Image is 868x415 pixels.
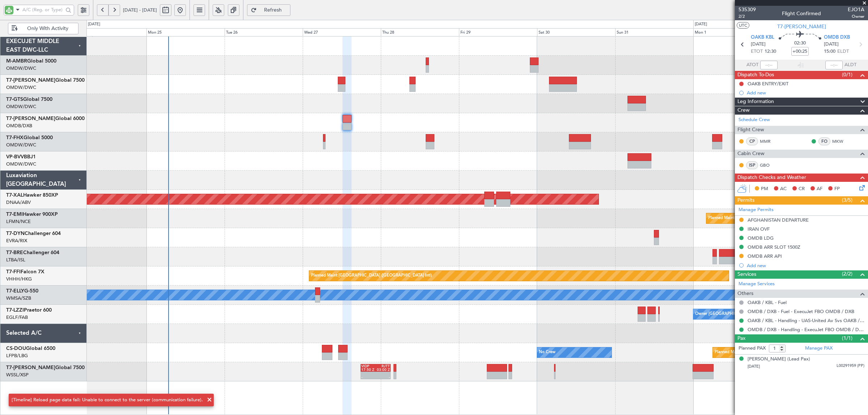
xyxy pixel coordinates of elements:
div: No Crew [539,347,556,358]
a: OAKB / KBL - Fuel [748,299,787,305]
div: VIDP [361,364,376,368]
span: AF [817,185,822,193]
span: T7-LZZI [6,308,24,313]
span: VP-BVV [6,154,24,159]
span: Services [737,270,756,279]
div: Planned Maint Chester [708,213,750,224]
span: Owner [848,13,864,20]
div: OMDB ARR API [748,253,782,259]
div: FO [818,137,830,145]
div: Owner [GEOGRAPHIC_DATA] ([GEOGRAPHIC_DATA]) [695,309,795,320]
input: A/C (Reg. or Type) [22,4,63,15]
a: LFMN/NCE [6,218,31,225]
span: Cabin Crew [737,150,765,158]
span: 2/2 [739,13,756,20]
div: Sat 30 [537,28,615,37]
div: Add new [747,262,864,269]
div: - [361,376,376,379]
a: OMDW/DWC [6,142,36,148]
span: CR [799,185,805,193]
a: DNAA/ABV [6,199,31,206]
span: T7-[PERSON_NAME] [777,23,826,30]
a: T7-FHXGlobal 5000 [6,135,53,140]
button: Only With Activity [8,23,78,34]
div: Flight Confirmed [782,10,821,17]
span: L00291959 (PP) [837,363,864,369]
a: OMDW/DWC [6,65,36,72]
a: OMDB/DXB [6,123,32,129]
a: T7-[PERSON_NAME]Global 7500 [6,78,85,83]
span: OAKB KBL [751,34,774,41]
a: WMSA/SZB [6,295,31,301]
span: [DATE] [824,41,839,48]
div: [DATE] [88,21,100,27]
div: Add new [747,90,864,96]
a: OMDW/DWC [6,103,36,110]
div: OMDB ARR SLOT 1500Z [748,244,800,250]
span: EJO1A [848,6,864,13]
a: Manage Permits [739,206,774,214]
a: T7-LZZIPraetor 600 [6,308,52,313]
a: T7-[PERSON_NAME]Global 7500 [6,365,85,370]
span: Only With Activity [19,26,76,31]
a: LTBA/ISL [6,257,25,263]
span: [DATE] [751,41,766,48]
span: Refresh [258,8,288,13]
div: Wed 27 [303,28,381,37]
span: M-AMBR [6,59,27,64]
a: EGLF/FAB [6,314,28,321]
a: T7-DYNChallenger 604 [6,231,61,236]
div: RJTT [375,364,390,368]
input: --:-- [760,61,778,69]
span: T7-DYN [6,231,25,236]
span: (2/2) [842,270,852,278]
div: Planned Maint [GEOGRAPHIC_DATA] ([GEOGRAPHIC_DATA] Intl) [311,270,432,281]
span: Dispatch Checks and Weather [737,174,806,182]
div: Mon 1 [693,28,771,37]
span: 12:30 [765,48,776,55]
div: Fri 29 [459,28,537,37]
div: ISP [746,161,758,169]
div: Planned Maint [GEOGRAPHIC_DATA] ([GEOGRAPHIC_DATA]) [715,347,829,358]
span: Leg Information [737,98,774,106]
a: OMDW/DWC [6,161,36,167]
span: Pax [737,334,745,343]
a: VP-BVVBBJ1 [6,154,36,159]
a: MKW [832,138,848,145]
a: T7-XALHawker 850XP [6,193,58,198]
a: T7-ELLYG-550 [6,288,38,294]
span: Others [737,290,753,298]
span: CS-DOU [6,346,26,351]
a: EVRA/RIX [6,238,27,244]
a: Manage PAX [805,345,833,352]
span: OMDB DXB [824,34,850,41]
div: Mon 25 [146,28,225,37]
span: AC [780,185,787,193]
a: T7-FFIFalcon 7X [6,269,44,274]
span: 15:00 [824,48,835,55]
span: FP [834,185,840,193]
div: Tue 26 [225,28,303,37]
span: PM [761,185,768,193]
div: CP [746,137,758,145]
span: T7-XAL [6,193,23,198]
button: UTC [737,22,749,29]
span: 535309 [739,6,756,13]
a: OAKB / KBL - Handling - UAS-United Av Svs OAKB / KBL [748,317,864,324]
span: T7-[PERSON_NAME] [6,116,55,121]
label: Planned PAX [739,345,766,352]
a: M-AMBRGlobal 5000 [6,59,56,64]
span: T7-BRE [6,250,23,255]
span: T7-FFI [6,269,21,274]
span: ELDT [837,48,849,55]
a: OMDW/DWC [6,84,36,91]
span: T7-GTS [6,97,23,102]
span: T7-FHX [6,135,24,140]
span: (0/1) [842,71,852,78]
div: Sun 31 [615,28,693,37]
span: T7-[PERSON_NAME] [6,365,55,370]
a: T7-BREChallenger 604 [6,250,59,255]
div: Thu 28 [381,28,459,37]
span: ALDT [844,61,856,69]
span: T7-[PERSON_NAME] [6,78,55,83]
